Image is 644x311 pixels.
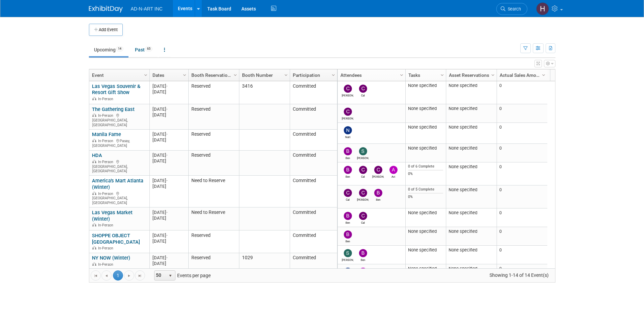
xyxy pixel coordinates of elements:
img: In-Person Event [92,160,96,163]
div: [DATE] [152,83,185,89]
span: 65 [145,46,152,51]
span: - [166,178,168,183]
button: Add Event [89,24,123,36]
img: Avi Pisarevsky [389,166,398,174]
span: Column Settings [182,72,187,78]
span: - [166,132,168,137]
td: 0 [497,185,547,208]
img: Natt Pisarevsky [344,126,352,134]
td: 0 [497,208,547,227]
span: None specified [449,106,477,111]
td: Reserved [188,151,239,176]
div: Natt Pisarevsky [342,134,354,139]
img: Carol Salmon [374,166,382,174]
a: Go to the last page [135,270,145,281]
div: 0% [408,195,443,199]
img: Carol Salmon [359,189,367,197]
td: Committed [290,104,337,130]
img: In-Person Event [92,192,96,195]
div: [DATE] [152,131,185,137]
span: None specified [449,146,477,151]
div: None specified [408,106,443,111]
div: Carol Salmon [372,174,384,178]
a: Dates [152,69,184,81]
span: None specified [449,229,477,234]
span: Column Settings [399,72,404,78]
img: Alan Mozes [359,268,367,276]
td: 0 [497,144,547,162]
div: Cal Doroftei [342,197,354,201]
div: Ben Petersen [372,197,384,201]
div: [DATE] [152,106,185,112]
a: Column Settings [142,69,149,80]
a: Column Settings [232,69,239,80]
td: 0 [497,264,547,283]
a: America's Mart Atlanta (Winter) [92,178,143,190]
div: Pasay, [GEOGRAPHIC_DATA] [92,138,146,148]
div: Ben Petersen [342,220,354,224]
a: Booth Number [242,69,285,81]
a: Column Settings [398,69,405,80]
td: Need to Reserve [188,176,239,207]
span: select [168,273,173,279]
div: [DATE] [152,255,185,261]
td: Committed [290,151,337,176]
a: Asset Reservations [449,69,492,81]
td: 0 [497,162,547,185]
div: Cal Doroftei [357,93,369,97]
span: None specified [449,247,477,252]
span: In-Person [98,192,115,196]
a: The Gathering East [92,106,135,112]
div: [GEOGRAPHIC_DATA], [GEOGRAPHIC_DATA] [92,191,146,205]
div: Cal Doroftei [357,220,369,224]
span: None specified [449,164,477,169]
div: Carol Salmon [342,116,354,120]
img: Ben Petersen [344,212,352,220]
img: In-Person Event [92,139,96,142]
div: [GEOGRAPHIC_DATA], [GEOGRAPHIC_DATA] [92,159,146,174]
a: Go to the first page [91,270,101,281]
span: Column Settings [233,72,238,78]
span: In-Person [98,160,115,164]
div: Cal Doroftei [357,174,369,178]
span: Events per page [145,270,217,281]
img: In-Person Event [92,246,96,249]
a: Past65 [130,43,158,56]
div: Avi Pisarevsky [387,174,399,178]
div: [DATE] [152,178,185,183]
td: Reserved [188,130,239,151]
a: Go to the next page [124,270,134,281]
img: Hershel Brod [536,2,549,15]
td: 1029 [239,253,290,272]
td: Reserved [188,253,239,272]
a: Column Settings [181,69,188,80]
div: [DATE] [152,112,185,118]
img: Ben Petersen [359,249,367,257]
td: Committed [290,176,337,207]
span: - [166,153,168,158]
a: Actual Sales Amount [500,69,543,81]
span: Column Settings [439,72,445,78]
span: Showing 1-14 of 14 Event(s) [483,270,555,280]
a: NY NOW (Winter) [92,255,130,261]
span: None specified [449,210,477,215]
a: Manila Fame [92,131,121,137]
span: In-Person [98,97,115,101]
span: Go to the next page [126,273,132,279]
a: Las Vegas Souvenir & Resort Gift Show [92,83,140,96]
span: - [166,233,168,238]
img: Ben Petersen [344,166,352,174]
div: Steven Ross [342,257,354,262]
span: In-Person [98,246,115,250]
a: Column Settings [489,69,497,80]
div: 0 of 5 Complete [408,187,443,192]
div: Ben Petersen [342,174,354,178]
a: Upcoming14 [89,43,128,56]
a: SHOPPE OBJECT [GEOGRAPHIC_DATA] [92,232,140,245]
span: AD-N-ART INC [131,6,163,12]
a: Las Vegas Market (Winter) [92,209,133,222]
span: Column Settings [143,72,148,78]
span: In-Person [98,113,115,118]
td: Committed [290,130,337,151]
div: Carol Salmon [357,197,369,201]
